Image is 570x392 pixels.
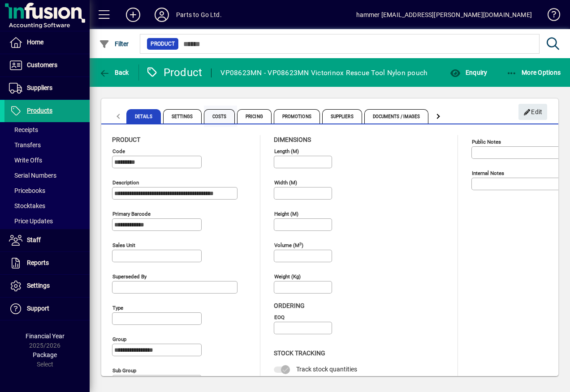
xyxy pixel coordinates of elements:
span: Stocktakes [9,202,45,209]
span: Promotions [274,109,320,124]
span: Suppliers [27,84,52,91]
span: Edit [523,105,543,119]
span: Package [33,351,57,358]
mat-label: Code [112,148,125,154]
a: Settings [4,275,90,297]
span: Documents / Images [364,109,429,124]
mat-label: Group [112,336,126,342]
span: Dimensions [274,136,311,143]
span: Price Updates [9,217,53,225]
span: Details [126,109,161,124]
span: Support [27,305,49,312]
a: Knowledge Base [541,2,559,31]
div: Parts to Go Ltd. [176,8,222,22]
span: Settings [27,282,50,289]
span: Product [151,39,175,48]
a: Write Offs [4,153,90,168]
a: Staff [4,229,90,251]
a: Support [4,298,90,320]
button: Back [97,64,131,81]
mat-label: Public Notes [472,139,501,145]
a: Serial Numbers [4,168,90,183]
button: Filter [97,36,131,52]
mat-label: Type [112,305,123,311]
a: Transfers [4,137,90,153]
a: Stocktakes [4,198,90,213]
span: Reports [27,259,49,266]
span: Settings [163,109,202,124]
button: Add [119,7,147,23]
span: Costs [204,109,235,124]
button: More Options [504,64,563,81]
mat-label: Primary barcode [112,211,151,217]
a: Reports [4,252,90,274]
span: Receipts [9,126,38,133]
a: Customers [4,54,90,77]
span: Customers [27,61,57,68]
mat-label: Weight (Kg) [274,273,301,280]
mat-label: Volume (m ) [274,242,303,248]
span: Home [27,38,43,46]
span: Product [112,136,140,143]
div: VP08623MN - VP08623MN Victorinox Rescue Tool Nylon pouch [220,66,427,80]
mat-label: Sub group [112,367,136,374]
span: Filter [99,40,129,47]
mat-label: Description [112,179,139,186]
mat-label: EOQ [274,314,285,320]
div: hammer [EMAIL_ADDRESS][PERSON_NAME][DOMAIN_NAME] [356,8,532,22]
span: Track stock quantities [296,366,357,373]
span: Enquiry [450,69,487,76]
mat-label: Length (m) [274,148,299,154]
span: Pricebooks [9,187,45,194]
span: More Options [506,69,561,76]
a: Home [4,31,90,54]
mat-label: Sales unit [112,242,135,248]
a: Pricebooks [4,183,90,198]
span: Write Offs [9,157,42,164]
span: Serial Numbers [9,172,56,179]
mat-label: Width (m) [274,179,297,186]
span: Stock Tracking [274,349,325,357]
span: Staff [27,236,41,243]
button: Edit [518,104,547,120]
mat-label: Height (m) [274,211,298,217]
mat-label: Superseded by [112,273,147,280]
a: Receipts [4,122,90,137]
a: Price Updates [4,213,90,229]
span: Ordering [274,302,305,309]
span: Suppliers [322,109,362,124]
span: Financial Year [26,332,65,340]
button: Enquiry [448,64,489,81]
span: Transfers [9,141,41,149]
button: Profile [147,7,176,23]
div: Product [146,65,203,80]
span: Back [99,69,129,76]
mat-label: Internal Notes [472,170,504,176]
sup: 3 [299,241,302,246]
span: Products [27,107,52,114]
a: Suppliers [4,77,90,99]
app-page-header-button: Back [90,64,139,81]
span: Pricing [237,109,272,124]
